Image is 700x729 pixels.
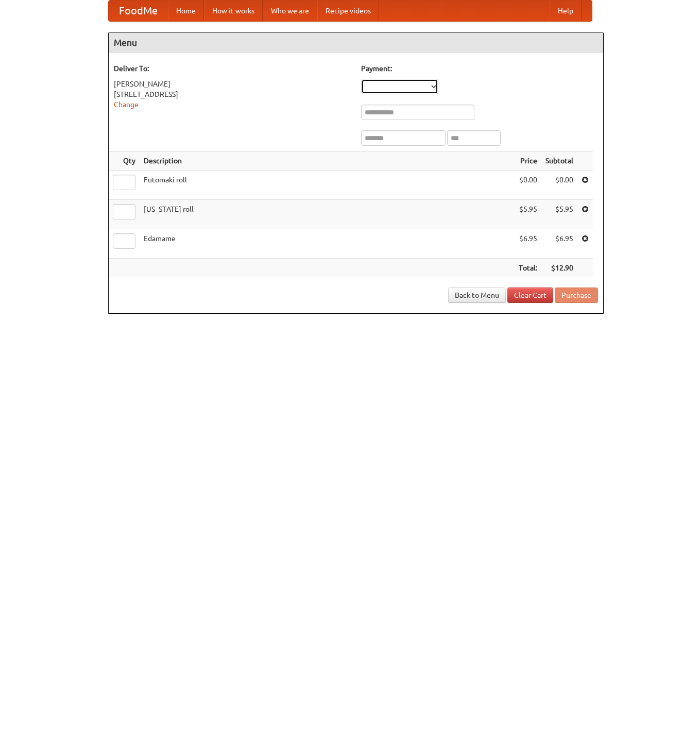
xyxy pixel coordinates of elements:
a: Home [168,1,204,21]
td: $0.00 [541,171,577,200]
th: Subtotal [541,151,577,171]
td: $6.95 [515,229,541,259]
th: Price [515,151,541,171]
td: $0.00 [515,171,541,200]
th: Description [140,151,515,171]
button: Purchase [555,287,598,303]
th: Total: [515,259,541,278]
div: [STREET_ADDRESS] [114,89,351,99]
a: Change [114,100,139,109]
th: $12.90 [541,259,577,278]
h5: Deliver To: [114,63,351,74]
a: Recipe videos [317,1,379,21]
td: [US_STATE] roll [140,200,515,229]
td: $5.95 [515,200,541,229]
a: Who we are [263,1,317,21]
div: [PERSON_NAME] [114,79,351,89]
td: Edamame [140,229,515,259]
a: Back to Menu [448,287,506,303]
a: FoodMe [109,1,168,21]
a: Clear Cart [507,287,553,303]
a: Help [550,1,582,21]
td: $6.95 [541,229,577,259]
a: How it works [204,1,263,21]
h4: Menu [109,32,603,53]
th: Qty [109,151,140,171]
td: $5.95 [541,200,577,229]
h5: Payment: [361,63,598,74]
td: Futomaki roll [140,171,515,200]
